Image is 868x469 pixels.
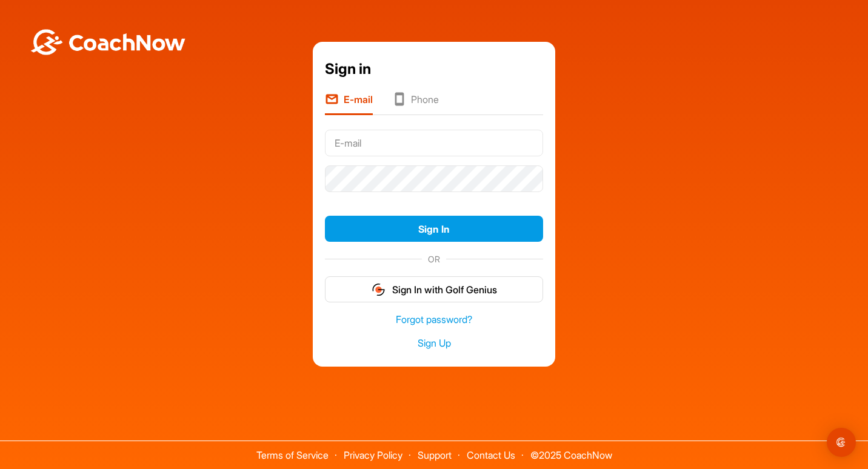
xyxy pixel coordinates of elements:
[325,130,543,156] input: E-mail
[418,449,452,461] a: Support
[29,29,187,55] img: BwLJSsUCoWCh5upNqxVrqldRgqLPVwmV24tXu5FoVAoFEpwwqQ3VIfuoInZCoVCoTD4vwADAC3ZFMkVEQFDAAAAAElFTkSuQmCC
[325,276,543,302] button: Sign In with Golf Genius
[827,428,856,457] div: Open Intercom Messenger
[325,313,543,327] a: Forgot password?
[325,58,543,80] div: Sign in
[392,92,439,115] li: Phone
[256,449,329,461] a: Terms of Service
[344,449,402,461] a: Privacy Policy
[325,216,543,242] button: Sign In
[325,336,543,350] a: Sign Up
[524,441,618,460] span: © 2025 CoachNow
[371,282,386,297] img: gg_logo
[325,92,373,115] li: E-mail
[467,449,515,461] a: Contact Us
[422,253,446,265] span: OR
